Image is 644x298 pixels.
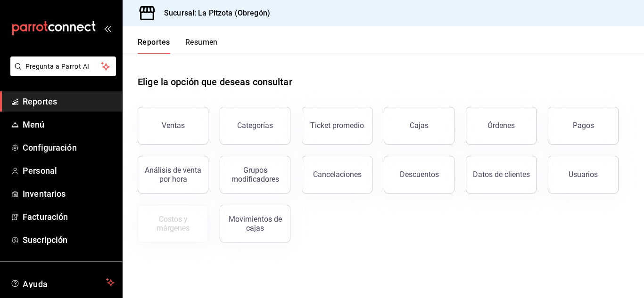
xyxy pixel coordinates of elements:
div: Datos de clientes [473,170,530,179]
div: navigation tabs [138,38,218,54]
button: Datos de clientes [466,156,537,193]
div: Análisis de venta por hora [144,166,202,184]
div: Movimientos de cajas [226,215,284,233]
span: Ayuda [23,277,102,288]
button: Categorías [220,107,290,145]
span: Pregunta a Parrot AI [25,62,101,72]
button: Movimientos de cajas [220,205,290,242]
button: Resumen [185,38,218,54]
span: Inventarios [23,187,115,200]
div: Descuentos [400,170,439,179]
button: open_drawer_menu [104,24,111,32]
span: Reportes [23,95,115,108]
div: Cancelaciones [313,170,362,179]
button: Grupos modificadores [220,156,290,193]
div: Pagos [573,121,594,130]
a: Cajas [384,107,454,145]
span: Configuración [23,141,115,154]
button: Ticket promedio [302,107,372,145]
button: Reportes [138,38,170,54]
button: Análisis de venta por hora [138,156,208,193]
button: Órdenes [466,107,537,145]
span: Facturación [23,210,115,223]
button: Cancelaciones [302,156,372,193]
span: Suscripción [23,234,115,246]
div: Cajas [410,120,429,131]
span: Personal [23,164,115,177]
button: Contrata inventarios para ver este reporte [138,205,208,242]
div: Órdenes [487,121,515,130]
button: Pagos [548,107,619,145]
div: Grupos modificadores [226,166,284,184]
button: Descuentos [384,156,454,193]
button: Usuarios [548,156,619,193]
button: Ventas [138,107,208,145]
div: Costos y márgenes [144,215,202,233]
button: Pregunta a Parrot AI [10,56,116,76]
div: Ventas [162,121,185,130]
div: Categorías [237,121,273,130]
span: Menú [23,118,115,131]
h3: Sucursal: La Pitzota (Obregón) [157,8,270,19]
a: Pregunta a Parrot AI [7,68,116,78]
h1: Elige la opción que deseas consultar [138,75,292,89]
div: Ticket promedio [310,121,364,130]
div: Usuarios [569,170,598,179]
